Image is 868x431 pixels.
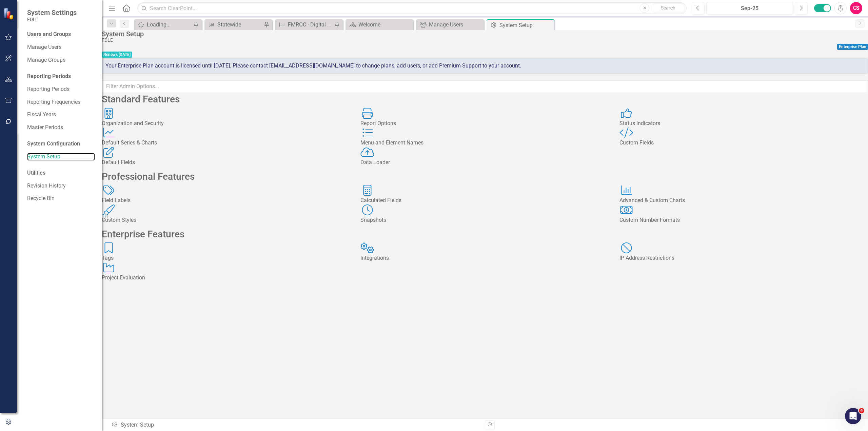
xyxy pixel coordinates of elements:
span: System Settings [27,8,77,17]
div: Tags [102,254,350,262]
div: Report Options [360,120,609,128]
div: Custom Styles [102,216,350,224]
a: Loading... [136,20,192,29]
div: Integrations [360,254,609,262]
a: System Setup [27,153,95,161]
a: Revision History [27,182,95,190]
div: System Setup [499,21,553,30]
div: Advanced & Custom Charts [619,197,868,204]
div: IP Address Restrictions [619,254,868,262]
div: Statewide [217,20,262,29]
div: System Setup [102,30,865,38]
a: Fiscal Years [27,111,95,119]
a: Manage Groups [27,56,95,64]
button: Search [651,3,685,13]
div: Project Evaluation [102,274,350,282]
small: FDLE [27,17,77,22]
div: Loading... [147,20,192,29]
div: System Configuration [27,140,95,148]
div: Users and Groups [27,31,95,38]
h2: Enterprise Features [102,229,868,240]
div: Custom Fields [619,139,868,147]
span: Enterprise Plan [837,44,868,50]
div: Menu and Element Names [360,139,609,147]
span: Search [661,5,675,11]
div: Utilities [27,169,95,177]
div: System Setup [111,421,480,429]
h2: Standard Features [102,94,868,105]
div: Your Enterprise Plan account is licensed until [DATE]. Please contact [EMAIL_ADDRESS][DOMAIN_NAME... [102,58,868,74]
a: Reporting Frequencies [27,98,95,106]
div: Snapshots [360,216,609,224]
div: Organization and Security [102,120,350,128]
img: ClearPoint Strategy [3,7,15,19]
div: Default Series & Charts [102,139,350,147]
input: Search ClearPoint... [137,2,687,14]
div: FMROC - Digital Forensics [288,20,333,29]
div: FDLE [102,38,865,43]
div: Sep-25 [709,4,791,13]
a: Recycle Bin [27,195,95,202]
span: Renews [DATE] [102,52,132,58]
div: Calculated Fields [360,197,609,204]
div: Custom Number Formats [619,216,868,224]
span: 4 [859,408,864,413]
a: Welcome [347,20,412,29]
a: Manage Users [418,20,482,29]
div: Status Indicators [619,120,868,128]
div: Welcome [358,20,412,29]
h2: Professional Features [102,172,868,182]
button: Sep-25 [706,2,793,14]
div: Manage Users [429,20,482,29]
a: Master Periods [27,124,95,132]
button: CS [850,2,862,14]
div: Data Loader [360,159,609,166]
iframe: Intercom live chat [845,408,861,424]
a: Reporting Periods [27,85,95,93]
a: FMROC - Digital Forensics [277,20,333,29]
div: Reporting Periods [27,73,95,80]
div: Default Fields [102,159,350,166]
input: Filter Admin Options... [102,80,868,93]
div: Field Labels [102,197,350,204]
a: Manage Users [27,43,95,51]
a: Statewide [206,20,262,29]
